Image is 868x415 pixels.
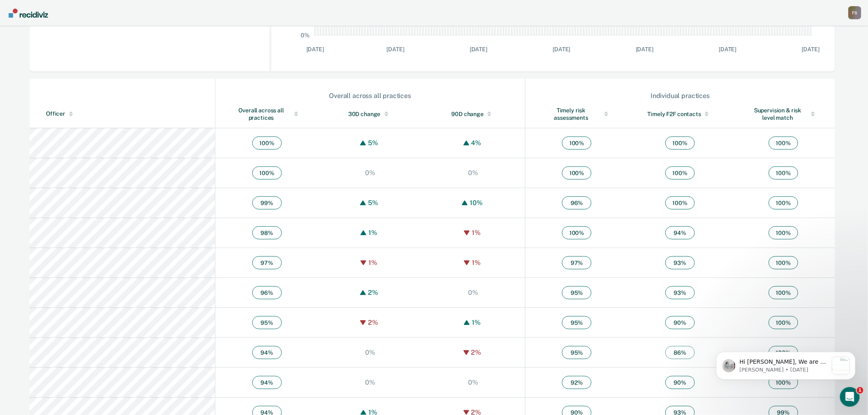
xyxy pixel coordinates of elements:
text: [DATE] [387,46,404,52]
div: 2% [366,289,380,296]
div: 1% [366,229,379,237]
th: Toggle SortBy [30,100,215,128]
div: 30D change [335,110,405,118]
div: Individual practices [526,92,835,100]
span: 96 % [252,286,282,299]
span: 100 % [252,166,282,180]
th: Toggle SortBy [628,100,732,128]
span: 96 % [562,196,592,210]
th: Toggle SortBy [732,100,835,128]
span: 100 % [769,286,798,299]
span: 100 % [769,166,798,180]
text: [DATE] [802,46,820,52]
span: 93 % [665,286,695,299]
div: 0% [466,379,481,386]
th: Toggle SortBy [525,100,628,128]
span: 100 % [562,166,592,180]
text: [DATE] [306,46,324,52]
span: 100 % [665,196,695,210]
div: 1% [470,229,483,237]
th: Toggle SortBy [318,100,422,128]
text: [DATE] [719,46,737,52]
span: 94 % [252,376,282,389]
div: 0% [363,379,377,386]
th: Toggle SortBy [422,100,525,128]
span: 100 % [769,137,798,150]
span: 95 % [562,346,592,359]
div: Overall across all practices [232,107,302,121]
span: 94 % [252,346,282,359]
div: 0% [363,349,377,356]
div: 90D change [438,110,508,118]
span: 100 % [665,137,695,150]
span: 90 % [665,316,695,329]
span: 100 % [562,137,592,150]
span: 1 [857,387,863,394]
th: Toggle SortBy [215,100,318,128]
text: [DATE] [636,46,653,52]
span: 100 % [665,166,695,180]
span: 97 % [562,256,592,269]
span: 93 % [665,256,695,269]
div: 1% [470,259,483,267]
span: 95 % [562,316,592,329]
div: 10% [468,199,485,207]
span: 90 % [665,376,695,389]
span: 95 % [252,316,282,329]
span: 100 % [769,196,798,210]
div: 4% [469,139,484,147]
span: 100 % [769,226,798,239]
div: 1% [366,259,379,267]
div: 0% [363,169,377,177]
div: 1% [470,319,483,326]
div: 5% [366,139,380,147]
text: [DATE] [553,46,571,52]
div: 2% [469,349,484,356]
text: [DATE] [470,46,487,52]
div: 2% [366,319,380,326]
div: 0% [466,169,481,177]
span: 86 % [665,346,695,359]
span: 97 % [252,256,282,269]
iframe: Intercom live chat [840,387,860,407]
img: Recidiviz [9,9,48,18]
div: 0% [466,289,481,296]
span: 94 % [665,226,695,239]
span: 100 % [252,137,282,150]
span: 100 % [769,256,798,269]
span: 92 % [562,376,592,389]
div: F S [848,6,861,19]
button: Profile dropdown button [848,6,861,19]
span: 100 % [562,226,592,239]
span: 99 % [252,196,282,210]
div: Overall across all practices [216,92,525,100]
span: 100 % [769,316,798,329]
div: Timely risk assessments [542,107,612,121]
div: Timely F2F contacts [645,110,715,118]
div: Supervision & risk level match [748,107,819,121]
div: 5% [366,199,380,207]
p: Message from Kim, sent 2w ago [36,31,124,38]
div: Officer [46,110,212,117]
iframe: Intercom notifications message [704,335,868,393]
span: Hi [PERSON_NAME], We are so excited to announce a brand new feature: AI case note search! 📣 Findi... [36,23,124,233]
span: 95 % [562,286,592,299]
span: 98 % [252,226,282,239]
